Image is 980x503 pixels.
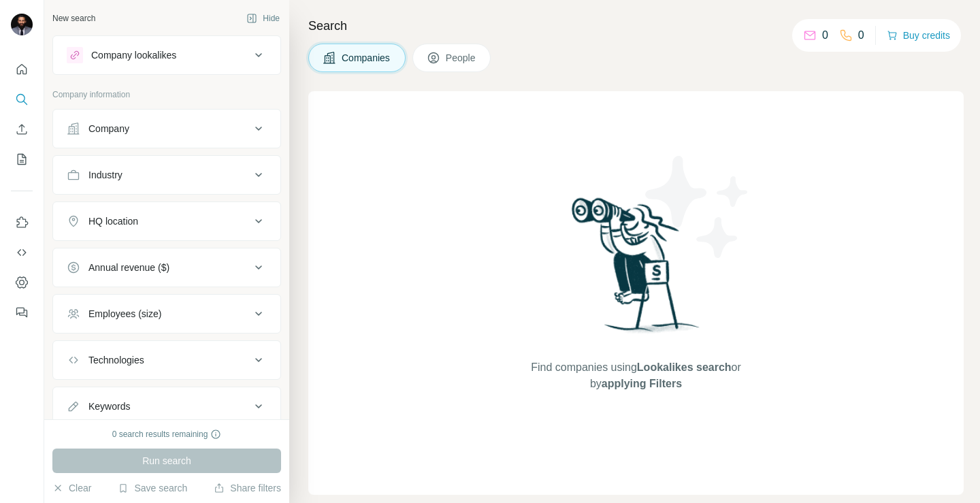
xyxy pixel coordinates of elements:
[11,147,33,172] button: My lists
[566,194,707,346] img: Surfe Illustration - Woman searching with binoculars
[53,297,280,330] button: Employees (size)
[214,481,281,495] button: Share filters
[11,117,33,142] button: Enrich CSV
[53,159,280,191] button: Industry
[11,57,33,82] button: Quick start
[446,51,477,65] span: People
[118,481,187,495] button: Save search
[858,27,864,44] p: 0
[88,261,169,274] div: Annual revenue ($)
[11,87,33,112] button: Search
[91,48,176,62] div: Company lookalikes
[52,88,281,101] p: Company information
[887,26,950,45] button: Buy credits
[637,361,732,373] span: Lookalikes search
[88,122,129,135] div: Company
[53,39,280,71] button: Company lookalikes
[88,168,122,182] div: Industry
[11,240,33,265] button: Use Surfe API
[52,12,95,25] div: New search
[88,214,138,228] div: HQ location
[88,400,130,413] div: Keywords
[88,353,144,367] div: Technologies
[53,205,280,238] button: HQ location
[53,344,280,376] button: Technologies
[53,251,280,284] button: Annual revenue ($)
[11,300,33,325] button: Feedback
[527,359,745,392] span: Find companies using or by
[11,14,33,35] img: Avatar
[53,112,280,145] button: Company
[52,481,91,495] button: Clear
[342,51,391,65] span: Companies
[636,146,759,268] img: Surfe Illustration - Stars
[11,210,33,235] button: Use Surfe on LinkedIn
[112,428,222,440] div: 0 search results remaining
[237,8,289,29] button: Hide
[822,27,828,44] p: 0
[53,390,280,423] button: Keywords
[308,16,964,35] h4: Search
[602,378,682,389] span: applying Filters
[88,307,161,321] div: Employees (size)
[11,270,33,295] button: Dashboard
